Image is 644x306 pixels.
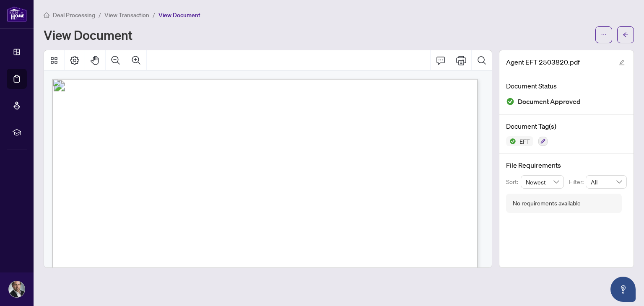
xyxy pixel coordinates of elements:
[7,6,27,22] img: logo
[506,57,580,67] span: Agent EFT 2503820.pdf
[623,32,628,38] span: arrow-left
[506,121,627,131] h4: Document Tag(s)
[104,11,149,19] span: View Transaction
[53,11,95,19] span: Deal Processing
[610,277,636,302] button: Open asap
[506,81,627,91] h4: Document Status
[591,176,622,188] span: All
[158,11,200,19] span: View Document
[506,177,521,187] p: Sort:
[506,160,627,170] h4: File Requirements
[516,138,533,144] span: EFT
[9,281,25,297] img: Profile Icon
[518,96,581,107] span: Document Approved
[619,60,625,65] span: edit
[99,10,101,20] li: /
[513,199,581,208] div: No requirements available
[601,32,607,38] span: ellipsis
[569,177,586,187] p: Filter:
[506,97,514,106] img: Document Status
[153,10,155,20] li: /
[44,28,132,41] h1: View Document
[526,176,559,188] span: Newest
[506,136,516,146] img: Status Icon
[44,12,49,18] span: home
